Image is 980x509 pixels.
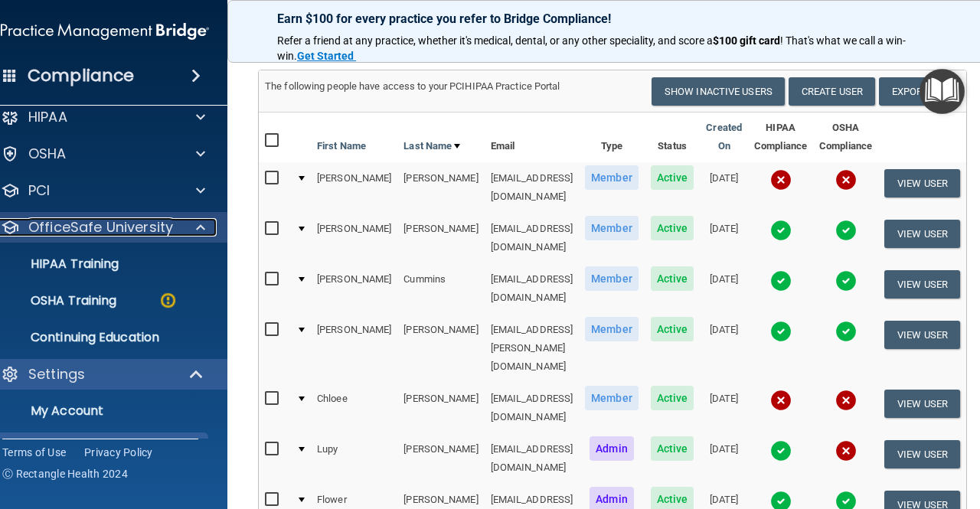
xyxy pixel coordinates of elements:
td: [EMAIL_ADDRESS][DOMAIN_NAME] [485,162,580,213]
p: HIPAA [28,108,67,126]
p: OfficeSafe University [28,218,173,237]
img: warning-circle.0cc9ac19.png [158,291,178,310]
th: Email [485,113,580,162]
strong: $100 gift card [713,34,780,47]
button: View User [884,169,960,197]
p: OSHA [28,145,67,163]
a: Last Name [403,137,460,155]
td: [DATE] [700,433,748,484]
td: [PERSON_NAME] [311,314,397,383]
img: tick.e7d51cea.svg [770,270,792,292]
td: [DATE] [700,263,748,314]
img: tick.e7d51cea.svg [835,220,857,241]
td: [PERSON_NAME] [397,383,484,433]
a: Settings [1,365,204,383]
a: OSHA [1,145,205,163]
td: [PERSON_NAME] [397,433,484,484]
a: OfficeSafe University [1,218,205,237]
span: The following people have access to your PCIHIPAA Practice Portal [265,80,560,92]
button: View User [884,220,960,248]
span: Active [651,386,694,410]
a: First Name [317,137,366,155]
span: Active [651,436,694,461]
th: Status [645,113,701,162]
a: HIPAA [1,108,205,126]
td: [PERSON_NAME] [311,162,397,213]
span: Member [585,317,639,341]
a: Export All [879,77,960,106]
img: cross.ca9f0e7f.svg [835,390,857,411]
strong: Get Started [297,50,354,62]
img: tick.e7d51cea.svg [770,440,792,462]
th: HIPAA Compliance [748,113,813,162]
td: [DATE] [700,213,748,263]
span: Ⓒ Rectangle Health 2024 [2,466,128,481]
span: Member [585,266,639,291]
td: [DATE] [700,162,748,213]
img: tick.e7d51cea.svg [770,321,792,342]
td: [PERSON_NAME] [397,162,484,213]
span: Member [585,216,639,240]
span: Active [651,216,694,240]
button: View User [884,440,960,468]
span: Admin [590,436,634,461]
a: Get Started [297,50,356,62]
img: cross.ca9f0e7f.svg [835,169,857,191]
span: Active [651,266,694,291]
button: View User [884,270,960,299]
span: Active [651,317,694,341]
img: tick.e7d51cea.svg [835,321,857,342]
button: Show Inactive Users [652,77,785,106]
img: tick.e7d51cea.svg [770,220,792,241]
button: Open Resource Center [920,69,965,114]
img: PMB logo [1,16,209,47]
td: [DATE] [700,383,748,433]
a: PCI [1,181,205,200]
button: Create User [789,77,875,106]
td: Cummins [397,263,484,314]
span: ! That's what we call a win-win. [277,34,906,62]
td: [PERSON_NAME] [311,213,397,263]
td: [PERSON_NAME] [311,263,397,314]
td: [PERSON_NAME] [397,213,484,263]
td: [EMAIL_ADDRESS][DOMAIN_NAME] [485,263,580,314]
span: Refer a friend at any practice, whether it's medical, dental, or any other speciality, and score a [277,34,713,47]
td: [EMAIL_ADDRESS][DOMAIN_NAME] [485,433,580,484]
span: Member [585,165,639,190]
p: Settings [28,365,85,383]
td: [PERSON_NAME] [397,314,484,383]
span: Member [585,386,639,410]
td: Lupy [311,433,397,484]
td: Chloee [311,383,397,433]
img: cross.ca9f0e7f.svg [770,390,792,411]
td: [EMAIL_ADDRESS][DOMAIN_NAME] [485,213,580,263]
span: Active [651,165,694,190]
th: OSHA Compliance [813,113,878,162]
td: [EMAIL_ADDRESS][DOMAIN_NAME] [485,383,580,433]
p: PCI [28,181,50,200]
th: Type [579,113,645,162]
a: Privacy Policy [84,445,153,460]
img: cross.ca9f0e7f.svg [835,440,857,462]
button: View User [884,390,960,418]
td: [EMAIL_ADDRESS][PERSON_NAME][DOMAIN_NAME] [485,314,580,383]
img: cross.ca9f0e7f.svg [770,169,792,191]
h4: Compliance [28,65,134,86]
button: View User [884,321,960,349]
a: Created On [706,119,742,155]
a: Terms of Use [2,445,66,460]
img: tick.e7d51cea.svg [835,270,857,292]
td: [DATE] [700,314,748,383]
p: Earn $100 for every practice you refer to Bridge Compliance! [277,11,913,26]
